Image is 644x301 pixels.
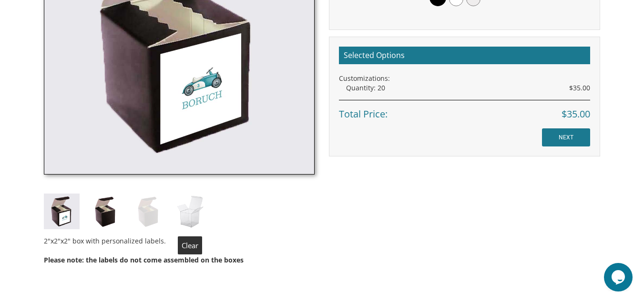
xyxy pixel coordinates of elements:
img: white-box.jpg [130,194,165,229]
iframe: chat widget [604,263,634,291]
div: Quantity: 20 [346,83,590,93]
span: ox with personalized labels. [44,236,244,264]
span: 2"x2"x2" b [44,236,77,245]
img: black-box.jpg [87,194,123,229]
h2: Selected Options [339,47,590,65]
div: Customizations: [339,74,590,83]
span: $35.00 [569,83,590,93]
input: NEXT [542,128,590,146]
span: $35.00 [562,107,590,121]
img: fb_style21.jpg [44,194,80,229]
img: clear-box.jpg [173,194,208,229]
span: Please note: the labels do not come assembled on the boxes [44,255,244,264]
div: Total Price: [339,100,590,121]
